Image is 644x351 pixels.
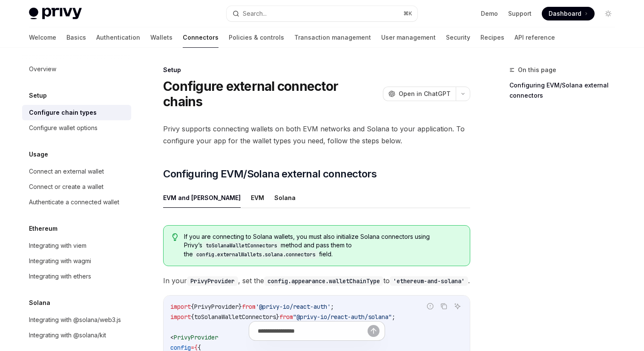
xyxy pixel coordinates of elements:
[390,276,468,286] code: 'ethereum-and-solana'
[446,27,470,48] a: Security
[163,78,379,109] h1: Configure external connector chains
[163,188,241,208] button: EVM and [PERSON_NAME]
[515,27,555,48] a: API reference
[163,66,470,74] div: Setup
[381,27,436,48] a: User management
[331,303,334,310] span: ;
[29,8,82,20] img: light logo
[243,9,267,19] div: Search...
[403,10,412,17] span: ⌘ K
[29,197,119,207] div: Authenticate a connected wallet
[549,9,581,18] span: Dashboard
[22,105,131,120] a: Configure chain types
[227,6,417,21] button: Search...⌘K
[183,27,218,48] a: Connectors
[279,313,293,321] span: from
[29,166,104,177] div: Connect an external wallet
[383,87,456,101] button: Open in ChatGPT
[66,27,86,48] a: Basics
[29,64,56,74] div: Overview
[194,303,239,310] span: PrivyProvider
[172,233,178,241] svg: Tip
[187,276,238,286] code: PrivyProvider
[29,256,91,266] div: Integrating with wagmi
[22,238,131,253] a: Integrating with viem
[239,303,242,310] span: }
[508,9,532,18] a: Support
[29,271,91,281] div: Integrating with ethers
[480,27,504,48] a: Recipes
[22,253,131,269] a: Integrating with wagmi
[542,7,595,20] a: Dashboard
[251,188,264,208] button: EVM
[29,330,106,340] div: Integrating with @solana/kit
[256,303,331,310] span: '@privy-io/react-auth'
[29,223,57,234] h5: Ethereum
[170,313,191,321] span: import
[242,303,256,310] span: from
[294,27,371,48] a: Transaction management
[22,61,131,77] a: Overview
[293,313,392,321] span: "@privy-io/react-auth/solana"
[22,328,131,343] a: Integrating with @solana/kit
[202,241,281,250] code: toSolanaWalletConnectors
[194,313,276,321] span: toSolanaWalletConnectors
[29,149,48,160] h5: Usage
[368,325,379,337] button: Send message
[22,179,131,194] a: Connect or create a wallet
[264,276,383,286] code: config.appearance.walletChainType
[163,167,377,181] span: Configuring EVM/Solana external connectors
[229,27,284,48] a: Policies & controls
[509,78,622,102] a: Configuring EVM/Solana external connectors
[29,123,98,133] div: Configure wallet options
[438,301,449,312] button: Copy the contents from the code block
[184,232,461,259] span: If you are connecting to Solana wallets, you must also initialize Solana connectors using Privy’s...
[22,312,131,328] a: Integrating with @solana/web3.js
[276,313,279,321] span: }
[258,322,368,340] input: Ask a question...
[29,315,121,325] div: Integrating with @solana/web3.js
[29,182,103,192] div: Connect or create a wallet
[170,303,191,310] span: import
[150,27,172,48] a: Wallets
[29,298,50,308] h5: Solana
[22,269,131,284] a: Integrating with ethers
[22,120,131,136] a: Configure wallet options
[29,107,97,118] div: Configure chain types
[399,90,451,98] span: Open in ChatGPT
[481,9,498,18] a: Demo
[452,301,463,312] button: Ask AI
[601,7,615,20] button: Toggle dark mode
[518,65,556,75] span: On this page
[193,250,319,259] code: config.externalWallets.solana.connectors
[29,241,86,251] div: Integrating with viem
[29,90,47,101] h5: Setup
[392,313,395,321] span: ;
[191,303,194,310] span: {
[22,194,131,210] a: Authenticate a connected wallet
[163,123,470,147] span: Privy supports connecting wallets on both EVM networks and Solana to your application. To configu...
[29,27,56,48] a: Welcome
[96,27,140,48] a: Authentication
[191,313,194,321] span: {
[163,275,470,287] span: In your , set the to .
[274,188,296,208] button: Solana
[425,301,436,312] button: Report incorrect code
[22,164,131,179] a: Connect an external wallet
